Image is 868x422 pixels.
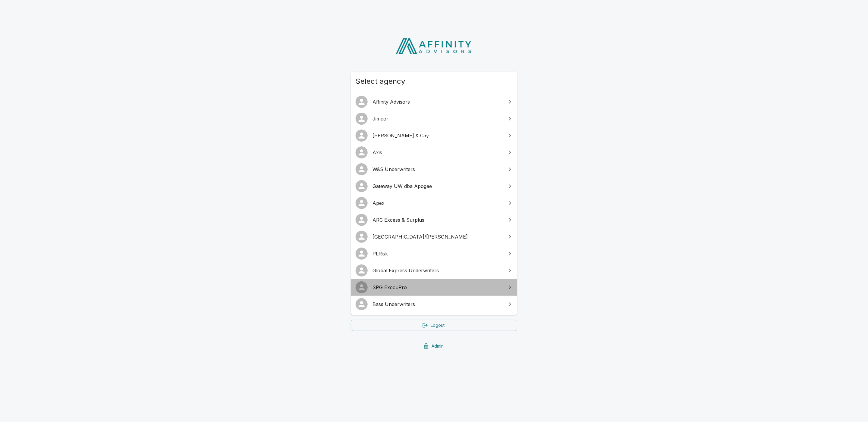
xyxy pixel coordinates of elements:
a: Bass Underwriters [351,296,517,313]
a: Jimcor [351,110,517,127]
span: W&S Underwriters [372,166,503,173]
span: Gateway UW dba Apogee [372,183,503,190]
a: Logout [351,320,517,331]
a: Axis [351,144,517,161]
span: Jimcor [372,115,503,122]
a: W&S Underwriters [351,161,517,178]
span: [GEOGRAPHIC_DATA]/[PERSON_NAME] [372,233,503,240]
span: SPG ExecuPro [372,284,503,291]
span: Axis [372,149,503,156]
a: [PERSON_NAME] & Cay [351,127,517,144]
a: [GEOGRAPHIC_DATA]/[PERSON_NAME] [351,228,517,245]
span: Apex [372,199,503,207]
a: Affinity Advisors [351,93,517,110]
a: SPG ExecuPro [351,279,517,296]
span: PLRisk [372,250,503,257]
a: PLRisk [351,245,517,262]
span: Bass Underwriters [372,301,503,308]
span: Global Express Underwriters [372,267,503,274]
img: Affinity Advisors Logo [391,36,477,56]
a: Admin [351,341,517,352]
a: Global Express Underwriters [351,262,517,279]
span: ARC Excess & Surplus [372,216,503,224]
span: Affinity Advisors [372,98,503,105]
a: ARC Excess & Surplus [351,211,517,228]
span: [PERSON_NAME] & Cay [372,132,503,139]
a: Gateway UW dba Apogee [351,178,517,195]
a: Apex [351,195,517,211]
span: Select agency [356,77,512,86]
